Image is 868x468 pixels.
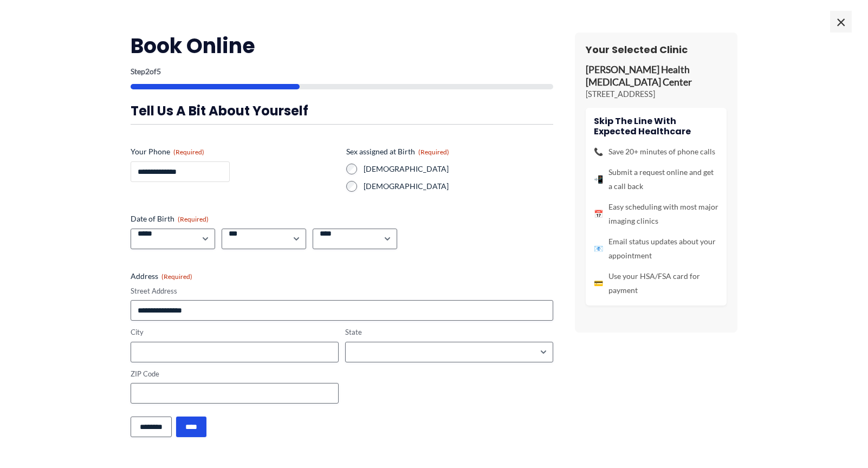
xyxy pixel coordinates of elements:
h3: Your Selected Clinic [586,43,727,56]
p: [STREET_ADDRESS] [586,89,727,100]
li: Save 20+ minutes of phone calls [594,145,718,159]
li: Submit a request online and get a call back [594,165,718,193]
span: (Required) [178,215,209,223]
li: Easy scheduling with most major imaging clinics [594,200,718,228]
label: [DEMOGRAPHIC_DATA] [364,181,553,192]
span: (Required) [173,148,204,156]
label: State [345,327,553,337]
li: Use your HSA/FSA card for payment [594,269,718,297]
span: 5 [157,67,161,76]
label: City [131,327,339,337]
span: (Required) [418,148,449,156]
label: [DEMOGRAPHIC_DATA] [364,164,553,174]
h2: Book Online [131,32,553,59]
h4: Skip the line with Expected Healthcare [594,116,718,136]
span: 📅 [594,207,603,221]
legend: Date of Birth [131,213,209,224]
legend: Address [131,271,192,282]
label: ZIP Code [131,369,339,379]
span: 📧 [594,242,603,256]
p: [PERSON_NAME] Health [MEDICAL_DATA] Center [586,64,727,89]
span: (Required) [161,272,192,281]
p: Step of [131,68,553,75]
span: × [830,11,852,32]
span: 📲 [594,172,603,186]
span: 2 [145,67,150,76]
span: 💳 [594,276,603,290]
legend: Sex assigned at Birth [346,146,449,157]
label: Street Address [131,286,553,296]
li: Email status updates about your appointment [594,235,718,263]
h3: Tell us a bit about yourself [131,102,553,119]
span: 📞 [594,145,603,159]
label: Your Phone [131,146,338,157]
